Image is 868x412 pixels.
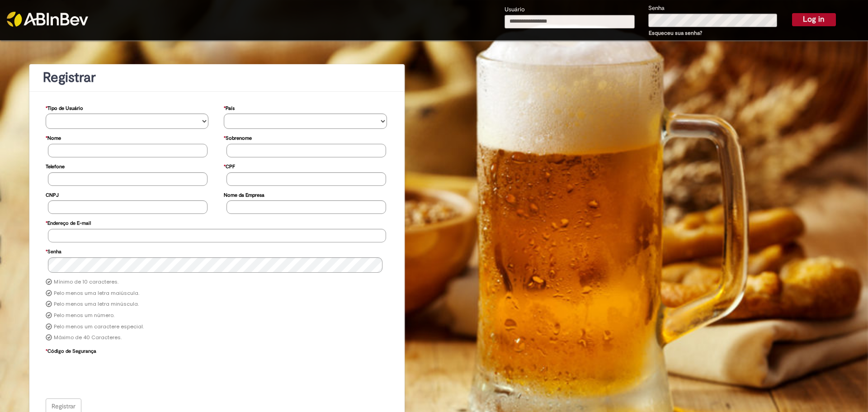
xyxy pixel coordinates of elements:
label: Pelo menos uma letra minúscula. [54,301,139,308]
a: Esqueceu sua senha? [649,29,702,37]
label: Nome da Empresa [224,188,264,201]
label: Mínimo de 10 caracteres. [54,279,118,286]
label: Pelo menos um caractere especial. [54,323,144,331]
label: Código de Segurança [46,344,96,357]
label: CPF [224,159,235,172]
label: Senha [648,4,665,13]
label: Usuário [505,5,525,14]
img: ABInbev-white.png [7,12,88,27]
label: Senha [46,244,61,257]
label: Endereço de E-mail [46,216,91,229]
label: Pelo menos uma letra maiúscula. [54,290,139,297]
label: CNPJ [46,188,59,201]
label: Tipo de Usuário [46,101,83,114]
label: Pelo menos um número. [54,312,114,319]
h1: Registrar [43,70,391,85]
label: Nome [46,131,61,144]
button: Log in [792,13,836,26]
label: Máximo de 40 Caracteres. [54,334,122,341]
label: Sobrenome [224,131,252,144]
iframe: reCAPTCHA [48,357,185,392]
label: País [224,101,235,114]
label: Telefone [46,159,65,172]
